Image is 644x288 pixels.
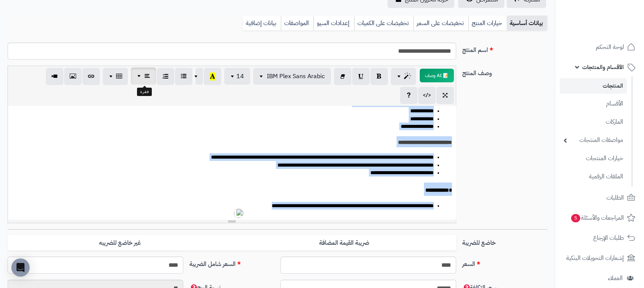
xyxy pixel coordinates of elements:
[560,249,639,267] a: إشعارات التحويلات البنكية
[354,16,413,31] a: تخفيضات على الكميات
[582,62,624,72] span: الأقسام والمنتجات
[8,235,232,251] label: غير خاضع للضريبه
[608,273,623,283] span: العملاء
[281,16,313,31] a: المواصفات
[459,42,550,55] label: اسم المنتج
[560,114,627,130] a: الماركات
[236,72,244,81] span: 14
[224,68,250,85] button: 14
[571,214,580,222] span: 5
[413,16,468,31] a: تخفيضات على السعر
[570,212,624,223] span: المراجعات والأسئلة
[596,42,624,52] span: لوحة التحكم
[566,253,624,263] span: إشعارات التحويلات البنكية
[560,229,639,247] a: طلبات الإرجاع
[232,235,456,251] label: ضريبة القيمة المضافة
[137,88,152,96] div: فقرة
[11,258,30,277] div: Open Intercom Messenger
[459,66,550,78] label: وصف المنتج
[459,235,550,247] label: خاضع للضريبة
[606,192,624,203] span: الطلبات
[313,16,354,31] a: إعدادات السيو
[592,6,637,22] img: logo-2.png
[560,78,627,94] a: المنتجات
[420,69,454,82] button: 📝 AI وصف
[560,96,627,112] a: الأقسام
[243,16,281,31] a: بيانات إضافية
[507,16,547,31] a: بيانات أساسية
[593,233,624,243] span: طلبات الإرجاع
[459,257,550,269] label: السعر
[186,257,277,269] label: السعر شامل الضريبة
[267,72,325,81] span: IBM Plex Sans Arabic
[560,189,639,207] a: الطلبات
[560,209,639,227] a: المراجعات والأسئلة5
[560,132,627,148] a: مواصفات المنتجات
[560,269,639,287] a: العملاء
[253,68,331,85] button: IBM Plex Sans Arabic
[468,16,507,31] a: خيارات المنتج
[560,150,627,167] a: خيارات المنتجات
[560,168,627,185] a: الملفات الرقمية
[560,38,639,56] a: لوحة التحكم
